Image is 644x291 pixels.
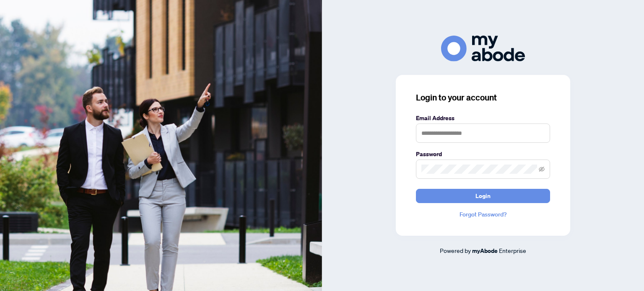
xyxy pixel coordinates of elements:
[441,36,525,61] img: ma-logo
[416,189,550,203] button: Login
[416,113,550,123] label: Email Address
[539,166,545,172] span: eye-invisible
[499,247,526,254] span: Enterprise
[416,210,550,219] a: Forgot Password?
[416,92,550,103] h3: Login to your account
[416,149,550,159] label: Password
[472,246,498,255] a: myAbode
[440,247,471,254] span: Powered by
[475,189,491,203] span: Login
